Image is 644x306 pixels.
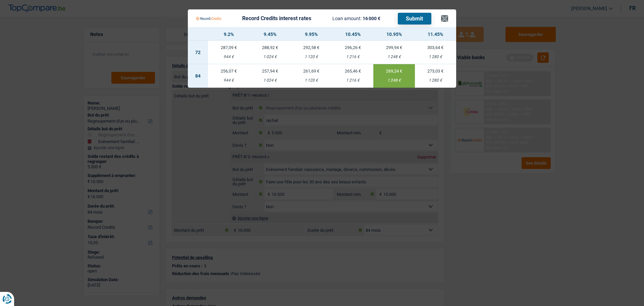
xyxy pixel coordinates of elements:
[415,28,456,41] th: 11.45%
[415,45,456,50] div: 303,64 €
[249,69,290,73] div: 257,94 €
[415,78,456,83] div: 1 280 €
[373,55,415,59] div: 1 248 €
[415,69,456,73] div: 273,03 €
[332,16,362,21] span: Loan amount:
[332,55,373,59] div: 1 216 €
[249,28,290,41] th: 9.45%
[208,78,249,83] div: 944 €
[249,78,290,83] div: 1 024 €
[291,28,332,41] th: 9.95%
[291,55,332,59] div: 1 120 €
[249,55,290,59] div: 1 024 €
[398,13,431,25] button: Submit
[188,64,208,88] td: 84
[373,78,415,83] div: 1 248 €
[291,78,332,83] div: 1 120 €
[373,28,415,41] th: 10.95%
[332,28,373,41] th: 10.45%
[332,78,373,83] div: 1 216 €
[208,69,249,73] div: 256,07 €
[363,16,380,21] span: 16 000 €
[373,69,415,73] div: 269,24 €
[332,69,373,73] div: 265,46 €
[196,12,221,25] img: Record Credits
[373,45,415,50] div: 299,94 €
[415,55,456,59] div: 1 280 €
[249,45,290,50] div: 288,92 €
[332,45,373,50] div: 296,26 €
[188,41,208,64] td: 72
[291,45,332,50] div: 292,58 €
[208,28,249,41] th: 9.2%
[208,55,249,59] div: 944 €
[208,45,249,50] div: 287,09 €
[441,15,448,22] button: ×
[291,69,332,73] div: 261,69 €
[242,16,311,21] div: Record Credits interest rates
